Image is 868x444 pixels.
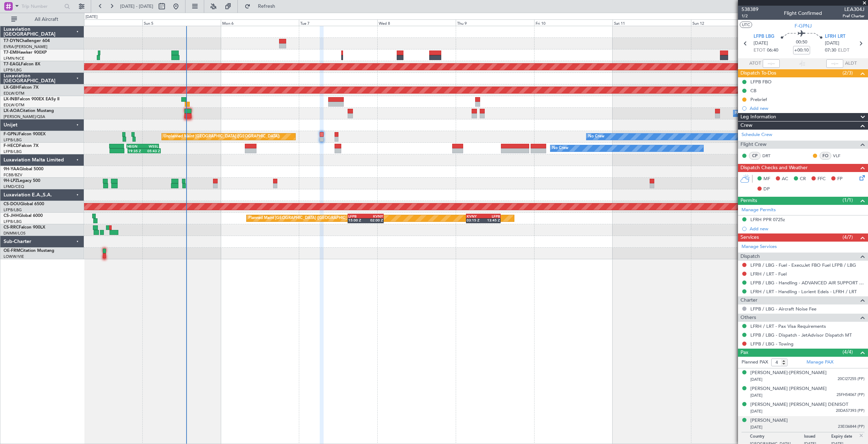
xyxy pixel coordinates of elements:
span: Services [740,233,759,242]
a: LFPB/LBG [4,149,22,154]
span: [DATE] [750,377,762,382]
a: T7-EAGLFalcon 8X [4,62,40,66]
a: Schedule Crew [742,131,772,138]
img: close [858,432,864,439]
span: T7-EAGL [4,62,21,66]
a: EDLW/DTM [4,91,24,96]
span: (4/4) [843,348,853,356]
button: All Aircraft [8,14,77,25]
div: Add new [750,226,864,232]
a: LX-INBFalcon 900EX EASy II [4,97,59,101]
div: Flight Confirmed [784,10,822,17]
a: LFPB / LBG - Dispatch - JetAdvisor Dispatch MT [750,332,852,338]
div: LFPB [483,214,500,218]
span: [DATE] [750,425,762,430]
span: 20DA57393 (PP) [836,408,864,414]
span: LEA304J [843,6,864,13]
div: LFPB FBO [750,79,772,85]
a: LFPB/LBG [4,67,22,73]
span: 00:50 [796,39,807,46]
span: Crew [740,122,752,130]
a: LFPB / LBG - Towing [750,341,793,347]
span: 20CI27255 (PP) [838,376,864,382]
span: All Aircraft [18,17,75,22]
a: LFRH / LRT - Pax Visa Requirements [750,323,826,329]
div: 05:43 Z [144,149,160,153]
span: OE-FRM [4,249,20,253]
span: F-GPNJ [795,22,812,30]
span: Others [740,314,756,322]
label: Planned PAX [742,359,768,366]
span: Leg Information [740,113,776,121]
div: [PERSON_NAME] [PERSON_NAME] DENISOT [750,401,848,408]
a: LFMN/NCE [4,56,24,61]
p: Country [750,434,804,441]
div: Sat 11 [613,19,691,26]
span: F-GPNJ [4,132,19,136]
span: 07:30 [825,47,836,54]
a: LFMD/CEQ [4,184,24,189]
a: CS-RRCFalcon 900LX [4,225,45,230]
div: CP [749,152,761,160]
div: 19:35 Z [128,149,144,153]
span: Pax [740,349,748,357]
span: LX-INB [4,97,17,101]
div: [PERSON_NAME] [PERSON_NAME] [750,385,827,392]
div: LFRH PPR 0725z [750,217,785,223]
span: CS-DOU [4,202,20,206]
span: T7-DYN [4,39,19,43]
span: Flight Crew [740,141,767,149]
span: Dispatch Checks and Weather [740,164,808,172]
a: 9H-YAAGlobal 5000 [4,167,43,171]
div: 02:00 Z [366,218,383,222]
span: 538389 [742,6,758,13]
a: LFPB/LBG [4,207,22,213]
div: Planned Maint [GEOGRAPHIC_DATA] ([GEOGRAPHIC_DATA]) [248,213,360,224]
span: ATOT [749,60,761,67]
span: (1/1) [843,196,853,204]
span: Charter [740,296,757,304]
div: 03:15 Z [467,218,483,222]
span: AC [782,176,788,183]
a: EVRA/[PERSON_NAME] [4,44,47,49]
a: LFRH / LRT - Fuel [750,271,787,277]
span: ALDT [845,60,857,67]
span: 23EI36844 (PP) [838,424,864,430]
a: LFPB / LBG - Aircraft Noise Fee [750,306,816,312]
span: Permits [740,197,757,205]
div: Mon 6 [221,19,299,26]
span: 06:40 [767,47,778,54]
span: [DATE] - [DATE] [120,3,153,10]
span: (2/3) [843,69,853,77]
div: Prebrief [750,96,767,102]
div: Unplanned Maint [GEOGRAPHIC_DATA] ([GEOGRAPHIC_DATA]) [164,131,280,142]
div: Thu 9 [456,19,534,26]
p: Issued [804,434,831,441]
span: [DATE] [754,40,768,47]
span: (4/7) [843,233,853,241]
div: No Crew [GEOGRAPHIC_DATA] ([GEOGRAPHIC_DATA]) [735,108,837,119]
span: DP [763,186,770,193]
span: Dispatch To-Dos [740,69,776,77]
div: CB [750,88,756,94]
a: DRT [762,153,778,159]
div: [DATE] [85,14,98,20]
div: 15:00 Z [348,218,366,222]
a: [PERSON_NAME]/QSA [4,114,45,119]
a: F-HECDFalcon 7X [4,144,39,148]
a: Manage PAX [807,359,833,366]
span: LX-GBH [4,85,19,90]
button: Refresh [241,1,284,12]
span: 9H-LPZ [4,179,18,183]
div: Sat 4 [64,19,142,26]
div: FO [820,152,831,160]
div: 13:45 Z [483,218,500,222]
div: Sun 12 [691,19,769,26]
input: --:-- [763,59,780,68]
a: LFPB / LBG - Fuel - ExecuJet FBO Fuel LFPB / LBG [750,262,856,268]
span: [DATE] [825,40,839,47]
a: Manage Services [742,243,777,250]
span: CR [800,176,806,183]
a: VLF [833,153,849,159]
div: HEGN [127,144,143,148]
